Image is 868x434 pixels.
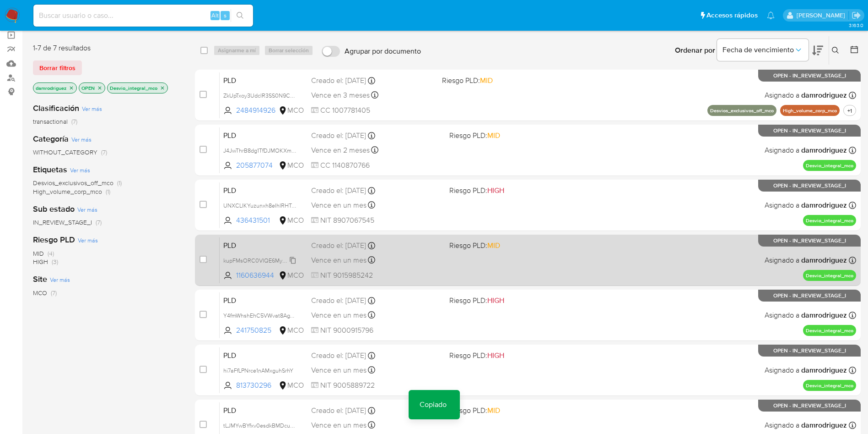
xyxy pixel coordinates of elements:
a: Notificaciones [767,11,775,19]
a: Salir [852,11,861,20]
p: damian.rodriguez@mercadolibre.com [797,11,848,20]
span: Alt [211,11,219,20]
input: Buscar usuario o caso... [33,10,253,22]
span: Accesos rápidos [706,11,758,20]
span: 3.163.0 [849,22,863,29]
button: search-icon [231,9,249,22]
span: s [224,11,226,20]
